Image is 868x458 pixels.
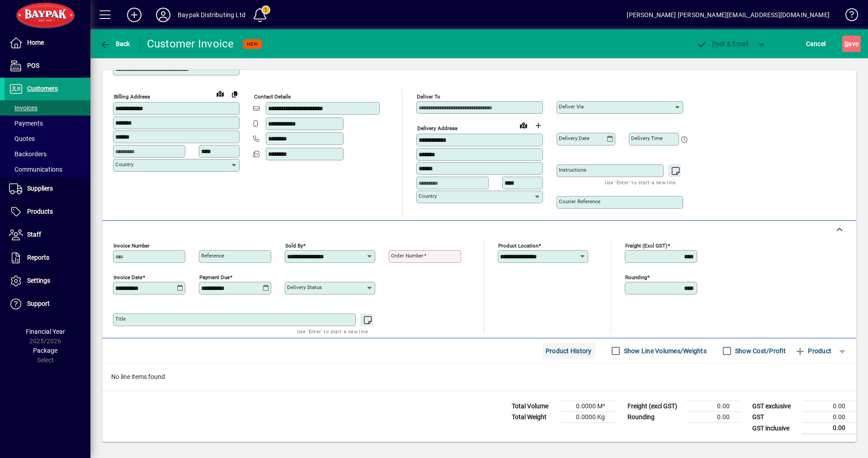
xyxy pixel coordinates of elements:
span: Home [27,39,44,46]
span: Products [27,208,53,215]
a: Backorders [5,146,90,162]
td: 0.00 [802,412,856,423]
mat-label: Sold by [285,243,303,249]
span: ost & Email [696,40,749,47]
mat-label: Title [115,316,126,322]
button: Add [120,7,149,23]
td: Total Weight [507,412,561,423]
mat-label: Delivery status [287,284,322,290]
span: Backorders [9,150,47,158]
td: 0.00 [686,401,741,412]
mat-label: Product location [498,243,538,249]
a: Support [5,293,90,315]
span: Suppliers [27,185,53,192]
mat-label: Country [115,161,133,168]
label: Show Line Volumes/Weights [622,346,707,355]
span: Quotes [9,135,35,142]
mat-label: Order number [391,252,424,259]
a: Payments [5,116,90,131]
td: 0.0000 M³ [561,401,616,412]
a: Staff [5,224,90,246]
span: NEW [247,41,258,47]
a: Home [5,32,90,54]
a: Communications [5,162,90,177]
mat-label: Reference [201,252,224,259]
a: Quotes [5,131,90,146]
div: Baypak Distributing Ltd [178,8,245,22]
td: 0.00 [802,423,856,434]
td: Rounding [623,412,686,423]
span: Payments [9,120,43,127]
mat-label: Country [419,193,437,199]
button: Copy to Delivery address [227,87,242,101]
mat-label: Invoice number [113,243,150,249]
button: Product [790,343,836,359]
span: Customers [27,85,58,92]
a: Suppliers [5,178,90,200]
a: Knowledge Base [839,2,857,31]
app-page-header-button: Back [90,36,140,52]
button: Save [842,36,861,52]
span: Back [100,40,130,47]
mat-label: Freight (excl GST) [625,243,667,249]
td: GST exclusive [748,401,802,412]
span: Financial Year [26,328,65,335]
mat-hint: Use 'Enter' to start a new line [605,177,676,187]
span: Staff [27,231,41,238]
label: Show Cost/Profit [733,346,786,355]
span: Package [33,347,57,354]
button: Cancel [804,36,828,52]
a: View on map [213,86,227,101]
td: 0.0000 Kg [561,412,616,423]
span: Product [795,344,831,358]
mat-hint: Use 'Enter' to start a new line [297,326,368,336]
span: Invoices [9,104,38,112]
mat-label: Courier Reference [559,198,600,205]
mat-label: Payment due [199,274,230,280]
span: Settings [27,277,50,284]
a: POS [5,55,90,77]
mat-label: Deliver via [559,103,584,110]
div: [PERSON_NAME] [PERSON_NAME][EMAIL_ADDRESS][DOMAIN_NAME] [627,8,830,22]
span: Support [27,300,50,307]
span: S [844,40,848,47]
td: GST inclusive [748,423,802,434]
mat-label: Delivery time [631,135,663,141]
span: Cancel [806,37,826,51]
div: No line items found [102,363,856,391]
a: View on map [516,118,531,132]
a: Products [5,201,90,223]
button: Profile [149,7,178,23]
td: 0.00 [686,412,741,423]
mat-label: Instructions [559,167,586,173]
span: Communications [9,166,62,173]
a: Invoices [5,100,90,116]
span: Product History [546,344,592,358]
span: Reports [27,254,49,261]
button: Choose address [531,118,545,133]
a: Reports [5,247,90,269]
div: Customer Invoice [147,37,234,51]
span: POS [27,62,39,69]
mat-label: Deliver To [417,93,440,100]
button: Post & Email [692,36,753,52]
mat-label: Invoice date [113,274,142,280]
td: Freight (excl GST) [623,401,686,412]
button: Back [98,36,132,52]
span: ave [844,37,859,51]
td: GST [748,412,802,423]
mat-label: Delivery date [559,135,590,141]
span: P [712,40,716,47]
td: 0.00 [802,401,856,412]
button: Product History [542,343,595,359]
mat-label: Rounding [625,274,647,280]
td: Total Volume [507,401,561,412]
a: Settings [5,270,90,292]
